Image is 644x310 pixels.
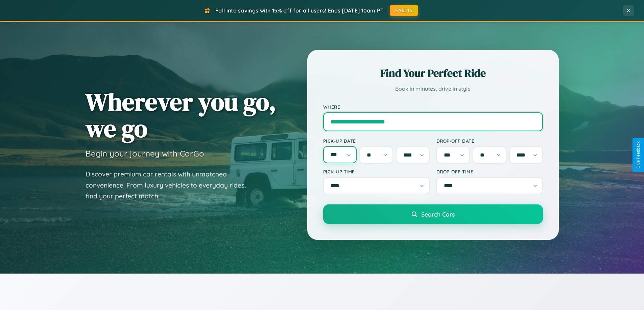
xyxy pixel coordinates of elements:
[323,66,543,81] h2: Find Your Perfect Ride
[323,104,543,110] label: Where
[636,141,641,169] div: Give Feedback
[323,169,430,174] label: Pick-up Time
[421,210,455,218] span: Search Cars
[323,138,430,144] label: Pick-up Date
[86,148,204,159] h3: Begin your journey with CarGo
[323,204,543,224] button: Search Cars
[436,138,543,144] label: Drop-off Date
[436,169,543,174] label: Drop-off Time
[390,5,418,16] button: FALL15
[86,169,255,202] p: Discover premium car rentals with unmatched convenience. From luxury vehicles to everyday rides, ...
[323,84,543,94] p: Book in minutes, drive in style
[86,88,276,142] h1: Wherever you go, we go
[215,7,385,14] span: Fall into savings with 15% off for all users! Ends [DATE] 10am PT.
